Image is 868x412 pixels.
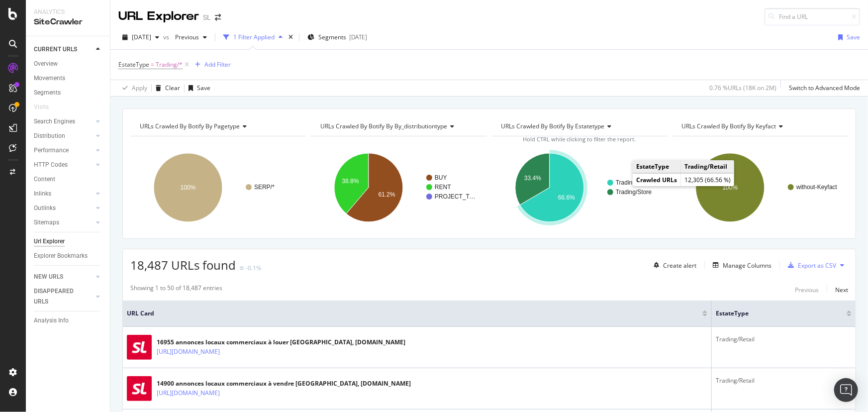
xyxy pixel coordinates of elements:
text: without-Keyfact [796,184,838,191]
text: 66.6% [558,194,575,201]
h4: URLs Crawled By Botify By by_distributiontype [318,118,478,134]
a: DISAPPEARED URLS [34,286,93,307]
div: Add Filter [204,60,231,69]
span: 2025 Aug. 15th [132,33,151,41]
button: Create alert [650,257,696,273]
div: Trading/Retail [716,376,852,385]
div: Sitemaps [34,217,59,228]
span: Segments [318,33,346,41]
span: Previous [171,33,199,41]
div: Overview [34,59,58,69]
td: Crawled URLs [633,174,681,187]
div: 1 Filter Applied [233,33,275,41]
div: -0.1% [246,264,261,272]
a: Segments [34,88,103,98]
svg: A chart. [130,144,304,231]
h4: URLs Crawled By Botify By estatetype [499,118,659,134]
a: Distribution [34,131,93,141]
div: Analytics [34,8,102,16]
div: Showing 1 to 50 of 18,487 entries [130,284,222,296]
text: BUY [435,174,447,181]
button: Apply [118,80,147,96]
div: 16955 annonces locaux commerciaux à louer [GEOGRAPHIC_DATA], [DOMAIN_NAME] [157,338,405,347]
div: Clear [165,84,180,92]
img: Equal [240,267,244,270]
a: HTTP Codes [34,160,93,170]
button: Export as CSV [784,257,836,273]
button: Previous [171,29,211,45]
a: Search Engines [34,116,93,127]
text: Trading/Retail [616,179,653,186]
div: Next [835,286,848,294]
div: 0.76 % URLs ( 18K on 2M ) [709,84,776,92]
a: Explorer Bookmarks [34,251,103,261]
img: main image [127,335,152,360]
a: Inlinks [34,189,93,199]
a: Performance [34,145,93,156]
button: Save [834,29,860,45]
div: Open Intercom Messenger [834,378,858,402]
div: HTTP Codes [34,160,68,170]
div: Visits [34,102,49,112]
div: Distribution [34,131,65,141]
span: vs [163,33,171,41]
span: URLs Crawled By Botify By keyfact [682,122,776,130]
a: NEW URLS [34,272,93,282]
div: Export as CSV [798,261,836,270]
div: Movements [34,73,65,84]
div: SiteCrawler [34,16,102,28]
text: 61.2% [379,191,395,198]
text: 33.4% [524,175,541,182]
div: Analysis Info [34,315,69,326]
button: Next [835,284,848,296]
a: Outlinks [34,203,93,213]
span: Trading/* [156,58,183,72]
text: 38.8% [342,178,359,185]
text: PROJECT_T… [435,193,476,200]
div: Trading/Retail [716,335,852,344]
span: 18,487 URLs found [130,257,236,273]
a: [URL][DOMAIN_NAME] [157,347,220,357]
button: Previous [795,284,819,296]
a: Sitemaps [34,217,93,228]
button: 1 Filter Applied [219,29,287,45]
img: main image [127,376,152,401]
div: Save [197,84,210,92]
div: arrow-right-arrow-left [215,14,221,21]
button: Save [185,80,210,96]
a: Content [34,174,103,185]
div: Content [34,174,55,185]
svg: A chart. [311,144,485,231]
div: Previous [795,286,819,294]
div: SL [203,12,211,22]
div: URL Explorer [118,8,199,25]
svg: A chart. [673,144,847,231]
a: Movements [34,73,103,84]
div: Save [847,33,860,41]
td: EstateType [633,160,681,173]
span: Hold CTRL while clicking to filter the report. [523,135,636,143]
input: Find a URL [765,8,860,25]
svg: A chart. [492,144,666,231]
text: RENT [435,184,451,191]
a: Analysis Info [34,315,103,326]
div: times [287,32,295,42]
div: Outlinks [34,203,56,213]
div: Performance [34,145,69,156]
a: Visits [34,102,59,112]
span: EstateType [716,309,832,318]
a: [URL][DOMAIN_NAME] [157,388,220,398]
span: URLs Crawled By Botify By pagetype [140,122,240,130]
text: SERP/* [254,184,275,191]
a: CURRENT URLS [34,44,93,55]
td: Trading/Retail [681,160,735,173]
span: = [151,60,154,69]
div: Segments [34,88,61,98]
div: NEW URLS [34,272,63,282]
div: Switch to Advanced Mode [789,84,860,92]
h4: URLs Crawled By Botify By keyfact [680,118,839,134]
span: URLs Crawled By Botify By by_distributiontype [320,122,447,130]
text: 100% [181,184,196,191]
